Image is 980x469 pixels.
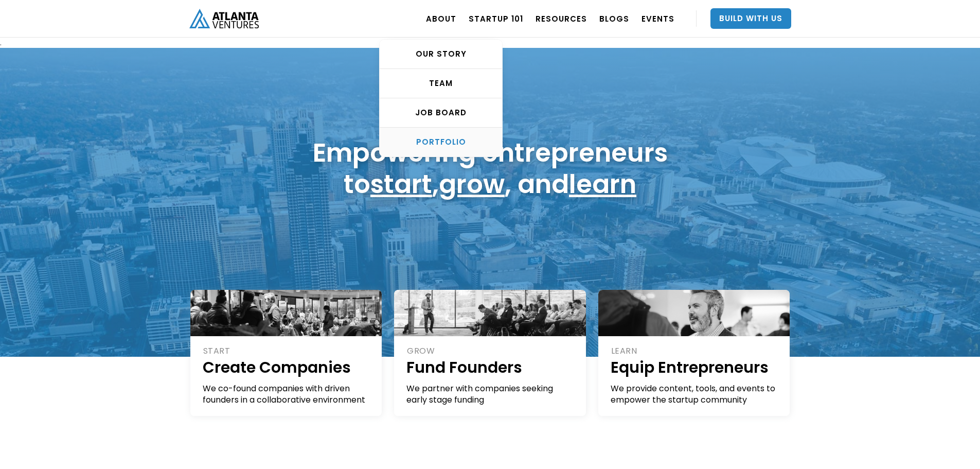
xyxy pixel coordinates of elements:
a: Job Board [380,98,502,128]
div: TEAM [380,78,502,89]
a: OUR STORY [380,40,502,69]
a: GROWFund FoundersWe partner with companies seeking early stage funding [394,290,586,416]
a: BLOGS [599,4,629,33]
a: LEARNEquip EntrepreneursWe provide content, tools, and events to empower the startup community [598,290,790,416]
h1: Fund Founders [406,357,575,378]
div: GROW [407,345,575,357]
a: Build With Us [710,8,791,29]
h1: Equip Entrepreneurs [611,357,779,378]
a: STARTCreate CompaniesWe co-found companies with driven founders in a collaborative environment [190,290,382,416]
div: Job Board [380,108,502,118]
a: RESOURCES [536,4,587,33]
div: START [203,345,371,357]
div: We provide content, tools, and events to empower the startup community [611,383,779,406]
a: start [370,166,432,202]
div: PORTFOLIO [380,137,502,147]
div: OUR STORY [380,49,502,59]
a: grow [439,166,505,202]
div: LEARN [611,345,779,357]
a: Startup 101 [469,4,523,33]
h1: Create Companies [203,357,371,378]
h1: Empowering entrepreneurs to , , and [313,137,668,200]
a: TEAM [380,69,502,98]
div: We co-found companies with driven founders in a collaborative environment [203,383,371,406]
a: learn [569,166,636,202]
a: EVENTS [642,4,674,33]
div: We partner with companies seeking early stage funding [406,383,575,406]
a: ABOUT [426,4,456,33]
a: PORTFOLIO [380,128,502,157]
